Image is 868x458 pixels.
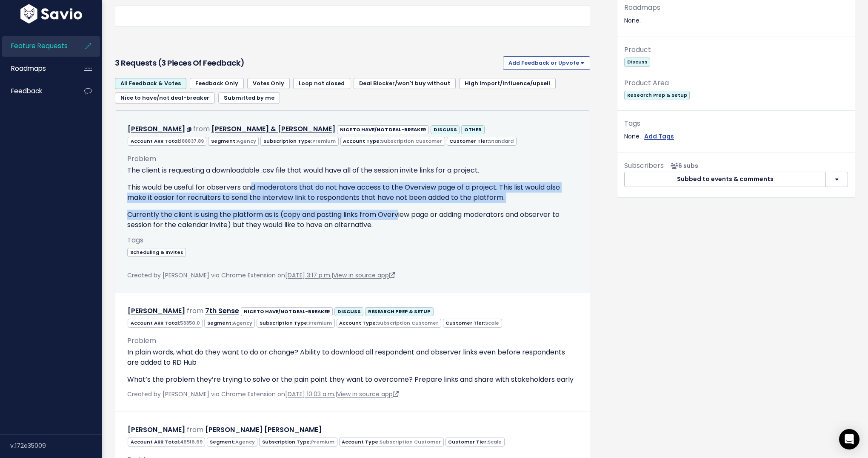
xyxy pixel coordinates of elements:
[205,425,322,435] a: [PERSON_NAME] [PERSON_NAME]
[368,308,431,315] strong: RESEARCH PREP & SETUP
[489,138,514,144] span: Standard
[207,438,257,446] span: Segment:
[127,248,186,257] span: Scheduling & Invites
[127,390,399,398] span: Created by [PERSON_NAME] via Chrome Extension on |
[644,131,674,142] a: Add Tags
[128,124,185,134] a: [PERSON_NAME]
[624,58,650,66] span: Discuss
[337,390,399,398] a: View in source app
[624,131,848,142] div: None.
[127,235,143,245] span: Tags
[247,78,290,89] a: Votes Only
[381,138,442,144] span: Subscription Customer
[127,374,578,385] p: What’s the problem they’re trying to solve or the pain point they want to overcome? Prepare links...
[11,86,42,95] span: Feedback
[205,306,239,316] a: 7th Sense
[337,319,441,328] span: Account Type:
[127,182,578,203] p: This would be useful for observers and moderators that do not have access to the Overview page of...
[208,137,259,146] span: Segment:
[443,319,502,328] span: Customer Tier:
[128,425,185,435] a: [PERSON_NAME]
[233,320,252,326] span: Agency
[218,92,280,104] a: Submitted by me
[11,64,46,73] span: Roadmaps
[235,438,255,445] span: Agency
[127,165,578,176] p: The client is requesting a downloadable .csv file that would have all of the session invite links...
[260,137,338,146] span: Subscription Type:
[340,137,445,146] span: Account Type:
[204,319,255,328] span: Segment:
[488,438,502,445] span: Scale
[667,161,698,170] span: <p><strong>Subscribers</strong><br><br> - Kelly Kendziorski<br> - Israel Magalhaes<br> - Migui Fr...
[503,56,590,70] button: Add Feedback or Upvote
[380,438,441,445] span: Subscription Customer
[211,124,335,134] a: [PERSON_NAME] & [PERSON_NAME]
[354,78,456,89] a: Deal Blocker/won't buy without
[445,438,505,446] span: Customer Tier:
[115,57,500,69] h3: 3 Requests (3 pieces of Feedback)
[624,2,848,14] div: Roadmaps
[18,4,84,23] img: logo-white.9d6f32f41409.svg
[333,271,395,279] a: View in source app
[128,137,206,146] span: Account ARR Total:
[244,308,330,315] strong: NICE TO HAVE/NOT DEAL-BREAKER
[377,320,438,326] span: Subscription Customer
[285,390,335,398] a: [DATE] 10:03 a.m.
[127,347,578,368] p: In plain words, what do they want to do or change? Ability to download all respondent and observe...
[259,438,337,446] span: Subscription Type:
[187,425,203,435] span: from
[340,126,426,133] strong: NICE TO HAVE/NOT DEAL-BREAKER
[10,435,102,457] div: v.172e35009
[624,161,664,170] span: Subscribers
[128,438,205,446] span: Account ARR Total:
[115,92,215,104] a: Nice to have/not deal-breaker
[2,81,71,101] a: Feedback
[308,320,332,326] span: Premium
[337,308,361,315] strong: DISCUSS
[624,91,690,100] span: Research Prep & Setup
[293,78,350,89] a: Loop not closed
[11,41,68,50] span: Feature Requests
[624,15,848,26] div: None.
[127,154,156,164] span: Problem
[485,320,499,326] span: Scale
[115,78,186,89] a: All Feedback & Votes
[311,438,334,445] span: Premium
[257,319,334,328] span: Subscription Type:
[624,118,848,130] div: Tags
[624,44,848,56] div: Product
[312,138,336,144] span: Premium
[2,36,71,56] a: Feature Requests
[127,271,395,279] span: Created by [PERSON_NAME] via Chrome Extension on |
[2,59,71,78] a: Roadmaps
[180,438,203,445] span: 46516.69
[190,78,244,89] a: Feedback Only
[237,138,256,144] span: Agency
[128,319,203,328] span: Account ARR Total:
[447,137,517,146] span: Customer Tier:
[127,248,186,256] a: Scheduling & Invites
[459,78,556,89] a: High Import/influence/upsell
[127,210,578,230] p: Currently the client is using the platform as is (copy and pasting links from Overview page or ad...
[187,306,203,316] span: from
[339,438,444,446] span: Account Type:
[624,77,848,89] div: Product Area
[285,271,331,279] a: [DATE] 3:17 p.m.
[180,320,200,326] span: 53350.0
[180,138,204,144] span: 188837.89
[624,172,826,187] button: Subbed to events & comments
[128,306,185,316] a: [PERSON_NAME]
[193,124,210,134] span: from
[434,126,457,133] strong: DISCUSS
[839,429,859,449] div: Open Intercom Messenger
[464,126,482,133] strong: OTHER
[127,336,156,346] span: Problem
